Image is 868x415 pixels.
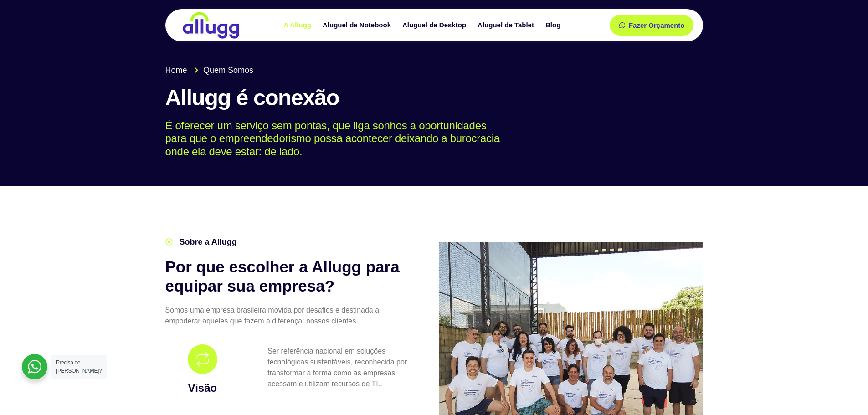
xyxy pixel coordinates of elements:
[165,305,411,327] p: Somos uma empresa brasileira movida por desafios e destinada a empoderar aqueles que fazem a dife...
[267,347,407,388] span: Ser referência nacional em soluções tecnológicas sustentáveis, reconhecida por transformar a form...
[168,380,238,396] h3: Visão
[165,86,703,110] h1: Allugg é conexão
[629,22,685,29] span: Fazer Orçamento
[165,257,411,296] h2: Por que escolher a Allugg para equipar sua empresa?
[181,11,241,39] img: locação de TI é Allugg
[473,17,541,33] a: Aluguel de Tablet
[541,17,567,33] a: Blog
[610,15,694,36] a: Fazer Orçamento
[398,17,473,33] a: Aluguel de Desktop
[318,17,398,33] a: Aluguel de Notebook
[165,64,187,77] span: Home
[177,236,237,248] span: Sobre a Allugg
[279,17,318,33] a: A Allugg
[56,359,102,374] span: Precisa de [PERSON_NAME]?
[201,64,253,77] span: Quem Somos
[380,380,382,388] span: .
[165,119,690,159] p: É oferecer um serviço sem pontas, que liga sonhos a oportunidades para que o empreendedorismo pos...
